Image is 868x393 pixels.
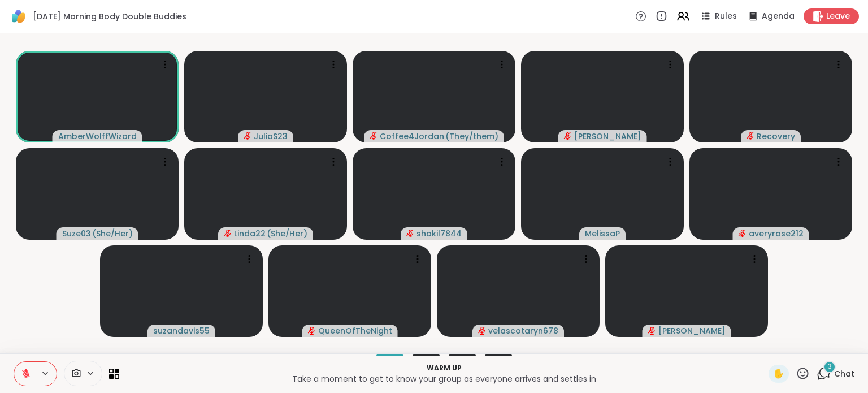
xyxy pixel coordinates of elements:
span: Suze03 [62,228,91,239]
span: velascotaryn678 [488,325,558,336]
span: audio-muted [406,230,414,237]
p: Warm up [126,363,762,373]
span: ( She/Her ) [92,228,133,239]
span: JuliaS23 [254,131,288,142]
span: ✋ [773,367,784,381]
span: Leave [826,11,850,22]
span: ( They/them ) [445,131,498,142]
span: Agenda [762,11,795,22]
p: Take a moment to get to know your group as everyone arrives and settles in [126,373,762,385]
span: averyrose212 [749,228,804,239]
span: 3 [828,362,832,372]
span: audio-muted [564,132,572,140]
span: audio-muted [244,132,251,140]
span: ( She/Her ) [267,228,307,239]
span: Linda22 [234,228,266,239]
span: [DATE] Morning Body Double Buddies [33,11,186,22]
img: ShareWell Logomark [9,7,28,26]
span: Chat [834,368,854,379]
span: Rules [715,11,737,22]
span: audio-muted [308,327,316,335]
span: audio-muted [739,230,747,237]
span: Recovery [757,131,795,142]
span: audio-muted [478,327,486,335]
span: audio-muted [224,230,232,237]
span: Coffee4Jordan [380,131,444,142]
span: audio-muted [747,132,754,140]
span: audio-muted [370,132,377,140]
span: QueenOfTheNight [318,325,392,336]
span: audio-muted [648,327,656,335]
span: shakil7844 [416,228,462,239]
span: suzandavis55 [153,325,210,336]
span: [PERSON_NAME] [658,325,726,336]
span: [PERSON_NAME] [574,131,641,142]
span: MelissaP [585,228,620,239]
span: AmberWolffWizard [58,131,137,142]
